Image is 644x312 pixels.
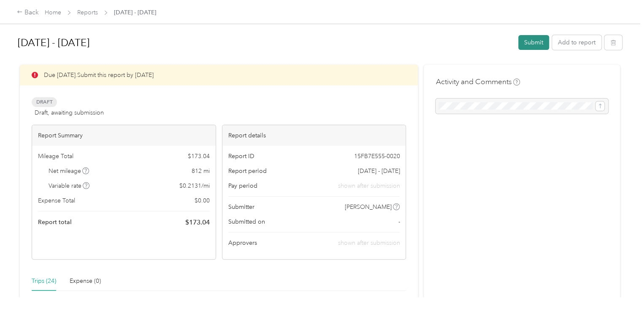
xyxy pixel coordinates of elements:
div: Expense (0) [70,276,101,286]
span: Draft, awaiting submission [35,108,104,117]
span: Mileage Total [38,152,73,161]
a: Reports [77,9,98,16]
span: Expense Total [38,196,75,205]
span: Report ID [228,152,254,161]
h1: Aug 1 - 31, 2025 [18,33,512,53]
span: [DATE] - [DATE] [114,8,156,17]
span: - [398,217,400,226]
span: $ 173.04 [185,217,210,227]
h4: Activity and Comments [436,77,520,87]
div: Back [17,8,39,18]
span: $ 0.2131 / mi [179,181,210,190]
span: Submitter [228,203,254,211]
span: 812 mi [192,167,210,175]
iframe: Everlance-gr Chat Button Frame [597,265,644,312]
span: 15FB7E555-0020 [354,152,400,161]
span: Submitted on [228,217,265,226]
span: [DATE] - [DATE] [357,167,400,175]
span: [PERSON_NAME] [345,203,392,211]
button: Add to report [552,35,601,50]
span: Report total [38,218,72,227]
span: Approvers [228,238,257,247]
div: Report Summary [32,125,216,146]
div: Due [DATE]. Submit this report by [DATE] [20,65,418,85]
a: Home [45,9,61,16]
button: Submit [518,35,549,50]
span: $ 173.04 [188,152,210,161]
span: Pay period [228,181,257,190]
span: $ 0.00 [195,196,210,205]
span: Variable rate [49,181,90,190]
span: Net mileage [49,167,89,175]
span: Report period [228,167,267,175]
span: Draft [32,97,57,107]
div: Trips (24) [32,276,56,286]
span: shown after submission [338,181,400,190]
div: Report details [222,125,406,146]
span: shown after submission [338,239,400,246]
